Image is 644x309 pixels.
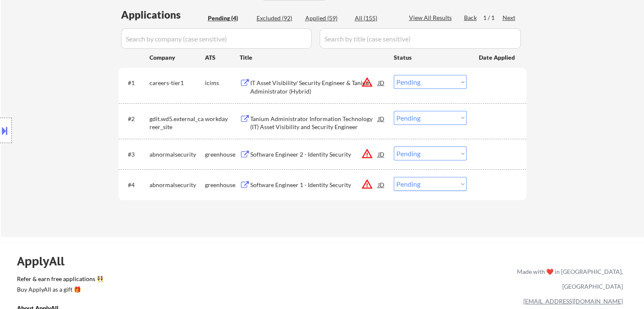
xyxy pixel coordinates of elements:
[377,111,386,126] div: JD
[361,148,373,160] button: warning_amber
[503,14,516,22] div: Next
[205,79,240,87] div: icims
[361,76,373,88] button: warning_amber
[464,14,478,22] div: Back
[205,53,240,62] div: ATS
[205,150,240,159] div: greenhouse
[250,115,378,131] div: Tanium Administrator Information Technology (IT) Asset Visibility and Security Engineer
[149,115,205,131] div: gdit.wd5.external_career_site
[409,14,454,22] div: View All Results
[394,50,467,65] div: Status
[250,150,378,159] div: Software Engineer 2 - Identity Security
[17,276,340,285] a: Refer & earn free applications 👯‍♀️
[149,79,205,87] div: careers-tier1
[205,181,240,189] div: greenhouse
[377,75,386,90] div: JD
[17,254,74,268] div: ApplyAll
[257,14,299,22] div: Excluded (92)
[479,53,516,62] div: Date Applied
[17,285,102,295] a: Buy ApplyAll as a gift 🎁
[121,10,205,20] div: Applications
[205,115,240,123] div: workday
[523,298,623,305] a: [EMAIL_ADDRESS][DOMAIN_NAME]
[377,146,386,162] div: JD
[17,287,102,292] div: Buy ApplyAll as a gift 🎁
[250,79,378,95] div: IT Asset Visibility/ Security Engineer & Tanium Administrator (Hybrid)
[240,53,386,62] div: Title
[250,181,378,189] div: Software Engineer 1 - Identity Security
[305,14,348,22] div: Applied (59)
[149,150,205,159] div: abnormalsecurity
[208,14,250,22] div: Pending (4)
[514,264,623,294] div: Made with ❤️ in [GEOGRAPHIC_DATA], [GEOGRAPHIC_DATA]
[377,177,386,192] div: JD
[149,181,205,189] div: abnormalsecurity
[149,53,205,62] div: Company
[320,28,521,49] input: Search by title (case sensitive)
[355,14,397,22] div: All (155)
[121,28,312,49] input: Search by company (case sensitive)
[361,178,373,190] button: warning_amber
[483,14,503,22] div: 1 / 1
